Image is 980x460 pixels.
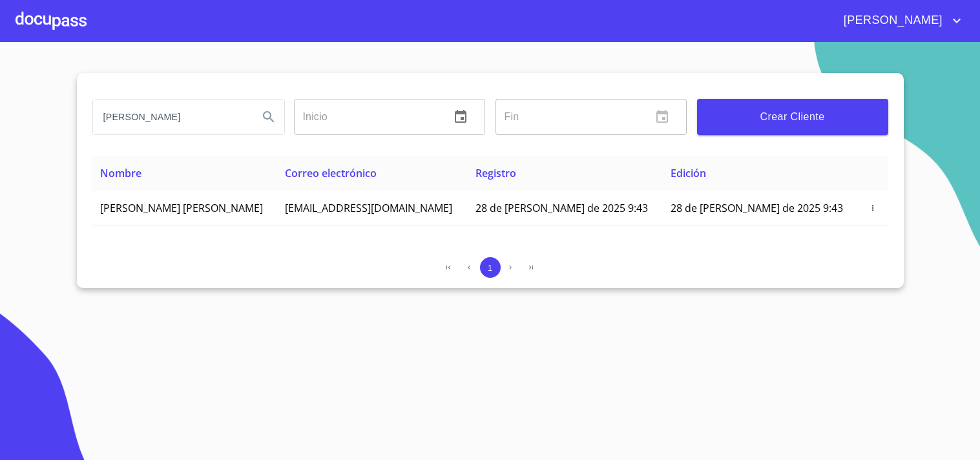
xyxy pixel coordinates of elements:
button: account of current user [834,10,964,31]
span: [PERSON_NAME] [834,10,949,31]
span: [PERSON_NAME] [PERSON_NAME] [100,201,263,215]
span: [EMAIL_ADDRESS][DOMAIN_NAME] [285,201,452,215]
span: Registro [475,166,516,180]
button: 1 [480,257,501,278]
span: Crear Cliente [707,108,878,126]
span: Edición [671,166,706,180]
button: Crear Cliente [697,99,888,135]
span: 28 de [PERSON_NAME] de 2025 9:43 [671,201,843,215]
span: 1 [488,263,492,273]
button: Search [253,101,284,132]
span: 28 de [PERSON_NAME] de 2025 9:43 [475,201,648,215]
span: Nombre [100,166,141,180]
input: search [93,99,248,134]
span: Correo electrónico [285,166,377,180]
